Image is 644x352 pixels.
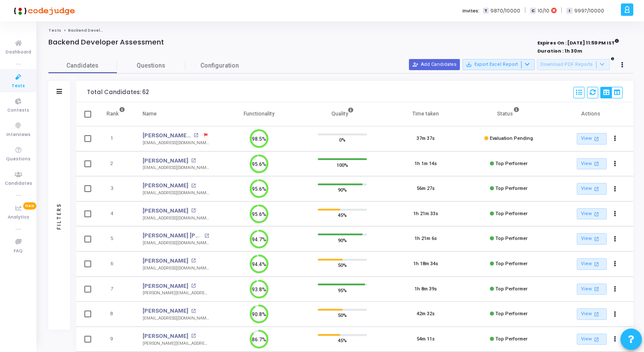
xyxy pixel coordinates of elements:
mat-icon: open_in_new [593,311,600,318]
div: [EMAIL_ADDRESS][DOMAIN_NAME] [143,265,209,272]
span: C [530,8,536,14]
th: Rank [98,102,134,126]
button: Actions [609,258,621,270]
div: Name [143,109,157,118]
span: 50% [338,311,347,319]
div: Filters [55,169,63,263]
button: Actions [609,158,621,170]
span: Dashboard [6,49,31,56]
th: Status [467,102,550,126]
div: 37m 37s [417,135,435,142]
div: [PERSON_NAME][EMAIL_ADDRESS][DOMAIN_NAME] [143,340,209,347]
span: 45% [338,211,347,219]
div: View Options [600,87,623,98]
span: 100% [337,160,348,169]
mat-icon: open_in_new [593,285,600,293]
div: [EMAIL_ADDRESS][DOMAIN_NAME] [143,165,209,171]
td: 4 [98,201,134,227]
span: Configuration [200,61,239,70]
mat-icon: open_in_new [593,235,600,243]
a: [PERSON_NAME] [143,207,188,215]
a: [PERSON_NAME] Shit [143,131,191,140]
mat-icon: open_in_new [191,158,196,163]
mat-icon: open_in_new [191,334,196,338]
span: Top Performer [495,286,528,292]
span: Interviews [6,131,30,139]
span: 9997/10000 [574,7,604,15]
mat-icon: open_in_new [593,185,600,192]
span: 0% [339,136,346,144]
th: Actions [550,102,633,126]
span: 50% [338,261,347,269]
td: 7 [98,277,134,302]
span: I [566,8,572,14]
mat-icon: open_in_new [593,260,600,268]
div: Total Candidates: 62 [87,89,149,96]
td: 8 [98,302,134,327]
div: [EMAIL_ADDRESS][DOMAIN_NAME] [143,140,209,146]
span: Top Performer [495,261,528,266]
a: View [577,284,607,295]
span: | [561,6,562,15]
a: [PERSON_NAME] [143,257,188,265]
span: Backend Developer Assessment [68,28,139,33]
label: Invites: [462,7,480,15]
span: Candidates [48,61,117,70]
div: [EMAIL_ADDRESS][DOMAIN_NAME] [143,190,209,196]
span: 10/10 [538,7,549,15]
mat-icon: open_in_new [191,183,196,188]
span: FAQ [14,248,23,255]
span: Top Performer [495,186,528,191]
span: Tests [12,83,25,90]
span: Top Performer [495,161,528,166]
td: 1 [98,126,134,151]
a: View [577,308,607,320]
span: 95% [338,286,347,294]
span: Top Performer [495,211,528,216]
th: Functionality [218,102,301,126]
a: View [577,133,607,145]
img: logo [11,2,75,19]
button: Actions [609,208,621,220]
span: New [23,202,36,210]
div: 42m 32s [417,311,435,318]
span: | [525,6,526,15]
a: [PERSON_NAME] [143,181,188,190]
span: Top Performer [495,236,528,241]
a: [PERSON_NAME] [143,332,188,340]
td: 3 [98,176,134,201]
td: 6 [98,251,134,277]
span: 90% [338,236,347,244]
h4: Backend Developer Assessment [48,38,164,47]
div: 54m 11s [417,336,435,343]
a: [PERSON_NAME] [143,282,188,290]
div: 1h 1m 14s [414,160,437,168]
div: 1h 18m 34s [413,260,438,268]
div: Time taken [412,109,439,118]
mat-icon: open_in_new [204,234,209,238]
a: [PERSON_NAME] [PERSON_NAME] [143,231,202,240]
div: 1h 21m 33s [413,210,438,218]
button: Download PDF Reports [537,59,610,70]
span: Contests [7,107,29,114]
span: 45% [338,336,347,345]
button: Export Excel Report [462,59,535,70]
mat-icon: open_in_new [593,336,600,343]
div: 56m 27s [417,185,435,192]
td: 9 [98,327,134,352]
span: T [483,8,489,14]
a: View [577,334,607,345]
button: Actions [609,283,621,295]
div: 1h 8m 39s [414,286,437,293]
div: [EMAIL_ADDRESS][DOMAIN_NAME] [143,240,209,246]
td: 2 [98,151,134,177]
span: Top Performer [495,336,528,342]
a: [PERSON_NAME] [143,307,188,315]
a: Tests [48,28,61,33]
td: 5 [98,226,134,251]
mat-icon: open_in_new [191,258,196,263]
span: Questions [117,61,185,70]
span: 9870/10000 [490,7,520,15]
